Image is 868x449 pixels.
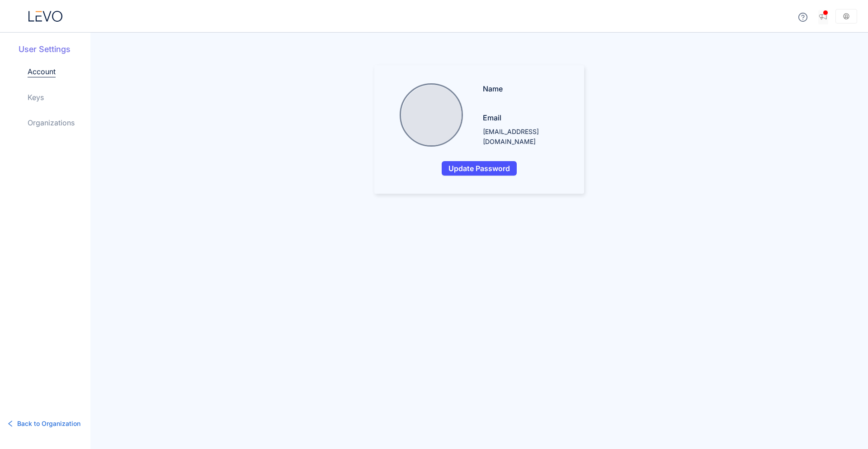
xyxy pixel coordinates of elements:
[17,419,80,429] span: Back to Organization
[28,92,44,103] a: Keys
[483,83,566,94] p: Name
[28,66,56,77] a: Account
[19,43,90,55] h5: User Settings
[442,161,517,176] button: Update Password
[448,164,510,172] span: Update Password
[483,112,566,123] p: Email
[483,127,566,147] p: [EMAIL_ADDRESS][DOMAIN_NAME]
[28,117,75,128] a: Organizations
